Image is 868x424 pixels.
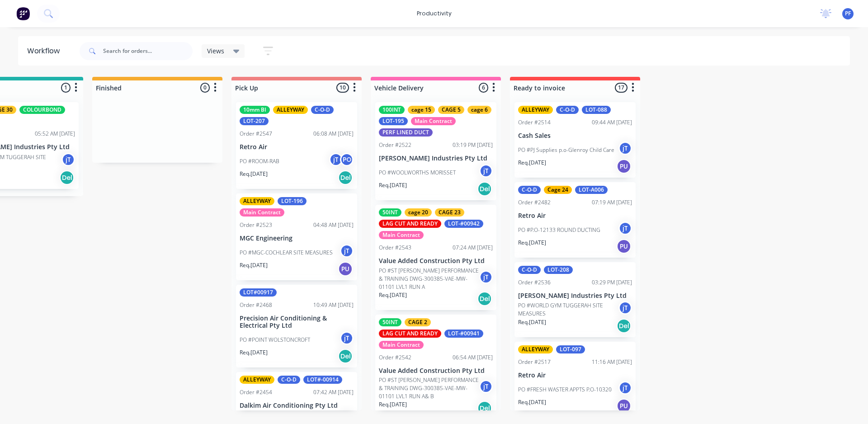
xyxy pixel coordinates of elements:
[518,318,546,326] p: Req. [DATE]
[617,239,631,254] div: PU
[240,336,310,344] p: PO #POINT WOLSTONCROFT
[518,146,614,154] p: PO #PJ Supplies p.o-Glenroy Child Care
[518,198,551,207] div: Order #2482
[379,220,441,228] div: LAG CUT AND READY
[477,182,492,196] div: Del
[582,106,611,114] div: LOT-088
[379,231,424,239] div: Main Contract
[518,398,546,406] p: Req. [DATE]
[240,402,354,410] p: Dalkim Air Conditioning Pty Ltd
[379,330,441,338] div: LAG CUT AND READY
[556,106,579,114] div: C-O-D
[236,193,357,280] div: ALLEYWAYLOT-196Main ContractOrder #252304:48 AM [DATE]MGC EngineeringPO #MGC-COCHLEAR SITE MEASUR...
[240,288,277,297] div: LOT#00917
[379,117,408,125] div: LOT-195
[278,197,307,205] div: LOT-196
[514,342,636,417] div: ALLEYWAYLOT-097Order #251711:16 AM [DATE]Retro AirPO #FRESH WASTER APPTS P.O-10320jTReq.[DATE]PU
[518,292,632,300] p: [PERSON_NAME] Industries Pty Ltd
[575,186,608,194] div: LOT-A006
[379,400,407,409] p: Req. [DATE]
[412,7,456,20] div: productivity
[240,130,272,138] div: Order #2547
[379,208,401,217] div: 50INT
[338,349,353,363] div: Del
[592,118,632,127] div: 09:44 AM [DATE]
[375,205,496,310] div: 50INTcage 20CAGE 23LAG CUT AND READYLOT-#00942Main ContractOrder #254307:24 AM [DATE]Value Added ...
[518,358,551,366] div: Order #2517
[379,106,405,114] div: 100INT
[375,315,496,420] div: 50INTCAGE 2LAG CUT AND READYLOT-#00941Main ContractOrder #254206:54 AM [DATE]Value Added Construc...
[592,278,632,287] div: 03:29 PM [DATE]
[379,341,424,349] div: Main Contract
[617,399,631,413] div: PU
[240,349,268,357] p: Req. [DATE]
[240,221,272,229] div: Order #2523
[435,208,464,217] div: CAGE 23
[240,117,269,125] div: LOT-207
[236,285,357,368] div: LOT#00917Order #246810:49 AM [DATE]Precision Air Conditioning & Electrical Pty LtdPO #POINT WOLST...
[379,353,411,362] div: Order #2542
[514,182,636,258] div: C-O-DCage 24LOT-A006Order #248207:19 AM [DATE]Retro AirPO #P.O-12133 ROUND DUCTINGjTReq.[DATE]PU
[845,9,851,18] span: PF
[340,244,354,258] div: jT
[617,319,631,333] div: Del
[518,345,553,353] div: ALLEYWAY
[518,106,553,114] div: ALLEYWAY
[340,331,354,345] div: jT
[518,226,600,234] p: PO #P.O-12133 ROUND DUCTING
[618,141,632,155] div: jT
[273,106,308,114] div: ALLEYWAY
[379,318,401,326] div: 50INT
[518,386,612,394] p: PO #FRESH WASTER APPTS P.O-10320
[35,130,75,138] div: 05:52 AM [DATE]
[16,7,30,20] img: Factory
[479,380,493,393] div: jT
[379,169,456,177] p: PO #WOOLWORTHS MORISSET
[240,106,270,114] div: 10mm BI
[379,257,493,265] p: Value Added Construction Pty Ltd
[379,291,407,299] p: Req. [DATE]
[518,372,632,379] p: Retro Air
[240,249,333,257] p: PO #MGC-COCHLEAR SITE MEASURES
[375,102,496,200] div: 100INTcage 15CAGE 5cage 6LOT-195Main ContractPERF LINED DUCTOrder #252203:19 PM [DATE][PERSON_NAM...
[618,381,632,395] div: jT
[518,239,546,247] p: Req. [DATE]
[479,270,493,284] div: jT
[379,244,411,252] div: Order #2543
[240,157,279,165] p: PO #ROOM-RAB
[278,376,300,384] div: C-O-D
[338,170,353,185] div: Del
[405,208,432,217] div: cage 20
[207,46,224,56] span: Views
[240,197,274,205] div: ALLEYWAY
[311,106,334,114] div: C-O-D
[240,208,284,217] div: Main Contract
[379,128,433,137] div: PERF LINED DUCT
[408,106,435,114] div: cage 15
[338,262,353,276] div: PU
[103,42,193,60] input: Search for orders...
[518,212,632,220] p: Retro Air
[453,244,493,252] div: 07:24 AM [DATE]
[303,376,342,384] div: LOT#-00914
[313,301,354,309] div: 10:49 AM [DATE]
[592,198,632,207] div: 07:19 AM [DATE]
[329,153,343,166] div: jT
[379,367,493,375] p: Value Added Construction Pty Ltd
[379,141,411,149] div: Order #2522
[477,292,492,306] div: Del
[313,130,354,138] div: 06:08 AM [DATE]
[340,153,354,166] div: PO
[514,102,636,178] div: ALLEYWAYC-O-DLOT-088Order #251409:44 AM [DATE]Cash SalesPO #PJ Supplies p.o-Glenroy Child CarejTR...
[544,186,572,194] div: Cage 24
[405,318,431,326] div: CAGE 2
[313,221,354,229] div: 04:48 AM [DATE]
[518,186,541,194] div: C-O-D
[467,106,491,114] div: cage 6
[453,141,493,149] div: 03:19 PM [DATE]
[618,301,632,315] div: jT
[379,181,407,189] p: Req. [DATE]
[240,235,354,242] p: MGC Engineering
[544,266,573,274] div: LOT-208
[240,315,354,330] p: Precision Air Conditioning & Electrical Pty Ltd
